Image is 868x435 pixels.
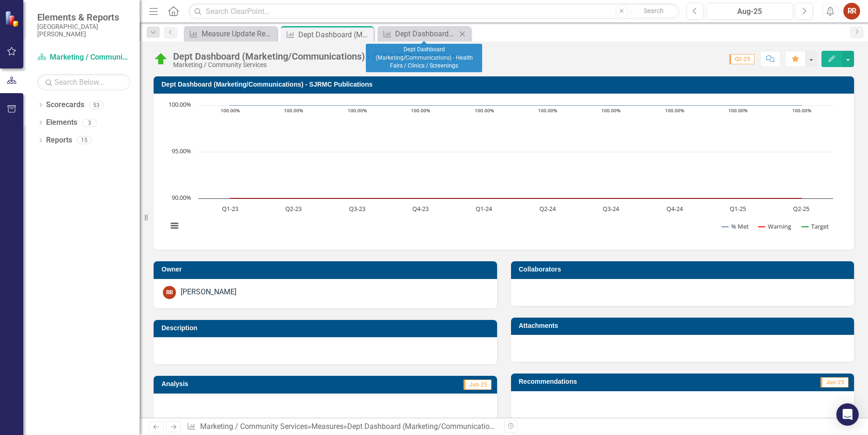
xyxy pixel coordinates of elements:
text: 100.00% [601,107,620,114]
h3: Dept Dashboard (Marketing/Communications) - SJRMC Publications [161,81,849,88]
div: 53 [89,101,104,109]
text: Q2-25 [793,204,809,213]
text: 100.00% [411,107,430,114]
a: Scorecards [46,100,84,110]
div: [PERSON_NAME] [181,287,236,298]
text: 100.00% [475,107,494,114]
div: Open Intercom Messenger [836,403,859,426]
g: Warning, line 2 of 3 with 10 data points. [229,197,803,200]
button: Search [631,5,677,18]
text: Q3-24 [603,204,619,213]
a: Dept Dashboard (Marketing/Communications) - Health Fairs / Clinics / Screenings [380,28,457,40]
div: Dept Dashboard (Marketing/Communications) - SJRMC Publications [347,422,573,431]
button: Show Warning [759,222,792,231]
h3: Recommendations [519,378,740,385]
text: 100.00% [284,107,303,114]
span: Elements & Reports [37,12,130,23]
div: 15 [77,136,92,144]
text: 95.00% [172,147,191,155]
a: Measure Update Report [186,28,275,40]
text: Q1-25 [730,204,746,213]
h3: Owner [161,266,492,273]
div: Measure Update Report [202,28,275,40]
span: Q2-25 [729,54,754,64]
text: 100.00% [728,107,747,114]
a: Marketing / Community Services [200,422,308,431]
text: Q2-23 [285,204,302,213]
div: » » [187,421,497,432]
text: Q1-23 [222,204,238,213]
h3: Description [161,325,492,332]
div: Dept Dashboard (Marketing/Communications) - SJRMC Publications [173,51,458,61]
text: Q4-23 [412,204,429,213]
span: Jun-25 [464,380,491,390]
g: % Met, line 1 of 3 with 10 data points. [229,103,803,107]
div: Dept Dashboard (Marketing/Communications) - Health Fairs / Clinics / Screenings [366,44,482,72]
div: Marketing / Community Services [173,61,458,68]
text: 90.00% [172,193,191,202]
span: Search [644,7,664,14]
button: Show % Met [722,222,749,231]
div: 3 [82,119,97,127]
a: Reports [46,135,72,146]
a: Measures [311,422,343,431]
div: Aug-25 [710,6,790,17]
text: 100.00% [792,107,811,114]
button: View chart menu, Chart [168,219,181,232]
input: Search Below... [37,74,130,90]
div: Dept Dashboard (Marketing/Communications) - Health Fairs / Clinics / Screenings [395,28,457,40]
h3: Attachments [519,322,850,329]
div: RR [163,286,176,299]
text: 100.00% [665,107,684,114]
text: Q1-24 [476,204,492,213]
text: 100.00% [221,107,240,114]
img: ClearPoint Strategy [4,10,21,27]
small: [GEOGRAPHIC_DATA][PERSON_NAME] [37,23,130,38]
text: Q3-23 [349,204,365,213]
a: Marketing / Community Services [37,52,130,63]
text: Q4-24 [666,204,683,213]
h3: Analysis [161,381,321,387]
h3: Collaborators [519,266,850,273]
button: RR [843,3,860,20]
button: Show Target [802,222,829,231]
img: On Target [154,52,168,67]
text: Q2-24 [539,204,556,213]
input: Search ClearPoint... [188,3,679,20]
text: 100.00% [168,100,191,109]
span: Jun-25 [821,377,848,387]
g: Target, line 3 of 3 with 10 data points. [229,103,803,107]
button: Aug-25 [707,3,794,20]
div: Dept Dashboard (Marketing/Communications) - SJRMC Publications [298,29,371,41]
div: Chart. Highcharts interactive chart. [163,101,845,240]
svg: Interactive chart [163,101,838,240]
text: 100.00% [348,107,367,114]
a: Elements [46,117,77,128]
text: 100.00% [538,107,557,114]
